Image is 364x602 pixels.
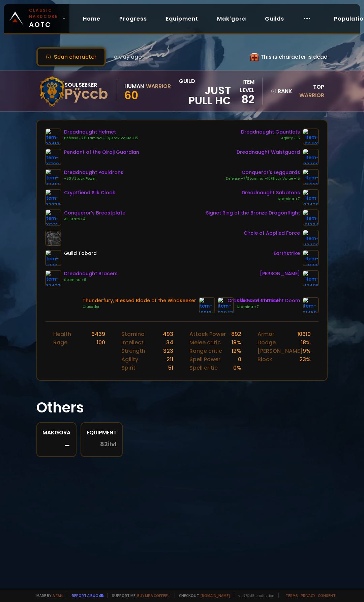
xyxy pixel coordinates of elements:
[303,189,319,205] img: item-22420
[32,593,63,598] span: Made by
[237,149,300,156] div: Dreadnaught Waistguard
[29,7,60,30] span: AOTC
[36,422,77,457] a: Makgora-
[303,250,319,266] img: item-21180
[242,196,300,202] div: Stamina +7
[257,347,303,355] div: [PERSON_NAME]
[29,7,60,20] small: Classic Hardcore
[36,47,106,66] button: Scan character
[175,593,230,598] span: Checkout
[160,12,204,26] a: Equipment
[53,338,67,347] div: Rage
[231,78,254,94] div: item level
[189,364,218,372] div: Spell critic
[81,422,123,457] a: Equipment82ilvl
[257,355,272,364] div: Block
[303,128,319,145] img: item-22421
[212,12,251,26] a: Mak'gora
[137,593,171,598] a: Buy me a coffee
[114,12,152,26] a: Progress
[78,12,106,26] a: Home
[64,217,125,222] div: All Stats +4
[45,169,61,185] img: item-22419
[64,250,97,257] div: Guild Tabard
[301,338,311,347] div: 18 %
[121,330,145,338] div: Stamina
[121,355,138,364] div: Agility
[64,270,118,277] div: Dreadnaught Bracers
[179,85,231,106] span: Just Pull HC
[97,338,105,347] div: 100
[64,81,108,89] div: Soulseeker
[45,250,61,266] img: item-5976
[83,297,196,304] div: Thunderfury, Blessed Blade of the Windseeker
[179,77,231,106] div: guild
[124,82,144,90] div: Human
[108,593,171,598] span: Support me,
[260,12,290,26] a: Guilds
[318,593,336,598] a: Consent
[45,209,61,226] img: item-21331
[293,83,324,99] div: Top
[64,89,108,99] div: Pÿccb
[303,297,319,313] img: item-21459
[238,355,241,364] div: 0
[189,338,221,347] div: Melee critic
[91,330,105,338] div: 6439
[227,297,300,304] div: Crossbow of Imminent Doom
[53,593,63,598] a: a fan
[166,355,173,364] div: 211
[231,94,254,105] div: 82
[189,330,226,338] div: Attack Power
[234,593,274,598] span: v. d752d5 - production
[189,347,222,355] div: Range critic
[168,364,173,372] div: 51
[114,53,142,61] span: a day ago
[303,149,319,165] img: item-22422
[87,428,117,437] div: Equipment
[201,593,230,598] a: [DOMAIN_NAME]
[163,347,173,355] div: 323
[241,128,300,136] div: Dreadnaught Gauntlets
[299,355,311,364] div: 23 %
[242,189,300,196] div: Dreadnaught Sabatons
[241,136,300,141] div: Agility +15
[64,209,125,217] div: Conqueror's Breastplate
[45,189,61,205] img: item-22938
[83,304,196,310] div: Crusader
[199,297,215,313] img: item-19019
[42,428,70,437] div: Makgora
[303,270,319,286] img: item-19406
[250,53,328,61] div: This is character is dead
[301,593,315,598] a: Privacy
[206,209,300,217] div: Signet Ring of the Bronze Dragonflight
[271,87,289,95] div: rank
[285,593,298,598] a: Terms
[303,347,311,355] div: 9 %
[166,338,173,347] div: 34
[124,88,138,103] span: 60
[72,593,98,598] a: Report a bug
[121,364,135,372] div: Spirit
[53,330,71,338] div: Health
[303,230,319,246] img: item-19432
[100,441,117,448] span: 82 ilvl
[64,128,138,136] div: Dreadnaught Helmet
[45,128,61,145] img: item-22418
[121,338,144,347] div: Intellect
[218,297,234,313] img: item-23043
[64,169,123,176] div: Dreadnaught Pauldrons
[163,330,173,338] div: 493
[303,169,319,185] img: item-21332
[36,397,328,418] h1: Others
[232,347,241,355] div: 12 %
[303,209,319,226] img: item-21204
[226,169,300,176] div: Conqueror's Legguards
[64,136,138,141] div: Defense +7/Stamina +10/Block Value +15
[146,82,171,90] div: Warrior
[64,277,118,283] div: Stamina +9
[226,176,300,181] div: Defense +7/Stamina +10/Block Value +15
[257,330,274,338] div: Armor
[42,441,70,451] div: -
[189,355,220,364] div: Spell Power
